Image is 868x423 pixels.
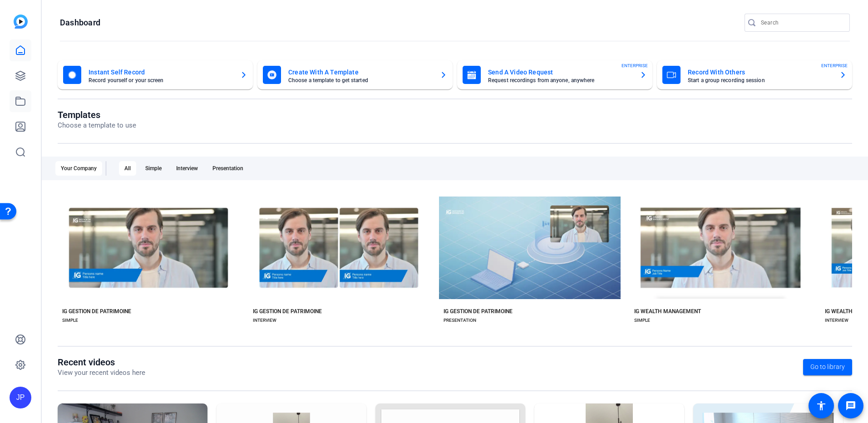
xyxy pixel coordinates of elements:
[444,317,476,324] div: PRESENTATION
[444,308,513,315] div: IG GESTION DE PATRIMOINE
[60,17,100,28] h1: Dashboard
[821,62,848,69] span: ENTERPRISE
[845,400,856,411] mat-icon: message
[171,161,203,176] div: Interview
[89,78,233,83] mat-card-subtitle: Record yourself or your screen
[58,368,145,378] p: View your recent videos here
[253,308,322,315] div: IG GESTION DE PATRIMOINE
[55,161,102,176] div: Your Company
[58,60,253,89] button: Instant Self RecordRecord yourself or your screen
[803,359,852,375] a: Go to library
[288,78,433,83] mat-card-subtitle: Choose a template to get started
[634,308,701,315] div: IG WEALTH MANAGEMENT
[288,67,433,78] mat-card-title: Create With A Template
[761,17,843,28] input: Search
[58,357,145,368] h1: Recent videos
[810,362,845,372] span: Go to library
[457,60,652,89] button: Send A Video RequestRequest recordings from anyone, anywhereENTERPRISE
[89,67,233,78] mat-card-title: Instant Self Record
[62,317,78,324] div: SIMPLE
[257,60,453,89] button: Create With A TemplateChoose a template to get started
[488,67,632,78] mat-card-title: Send A Video Request
[488,78,632,83] mat-card-subtitle: Request recordings from anyone, anywhere
[58,109,136,120] h1: Templates
[634,317,650,324] div: SIMPLE
[10,387,31,408] div: JP
[207,161,249,176] div: Presentation
[14,15,28,29] img: blue-gradient.svg
[119,161,136,176] div: All
[621,62,648,69] span: ENTERPRISE
[688,78,832,83] mat-card-subtitle: Start a group recording session
[58,120,136,131] p: Choose a template to use
[688,67,832,78] mat-card-title: Record With Others
[253,317,276,324] div: INTERVIEW
[62,308,131,315] div: IG GESTION DE PATRIMOINE
[140,161,167,176] div: Simple
[657,60,852,89] button: Record With OthersStart a group recording sessionENTERPRISE
[816,400,827,411] mat-icon: accessibility
[825,317,848,324] div: INTERVIEW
